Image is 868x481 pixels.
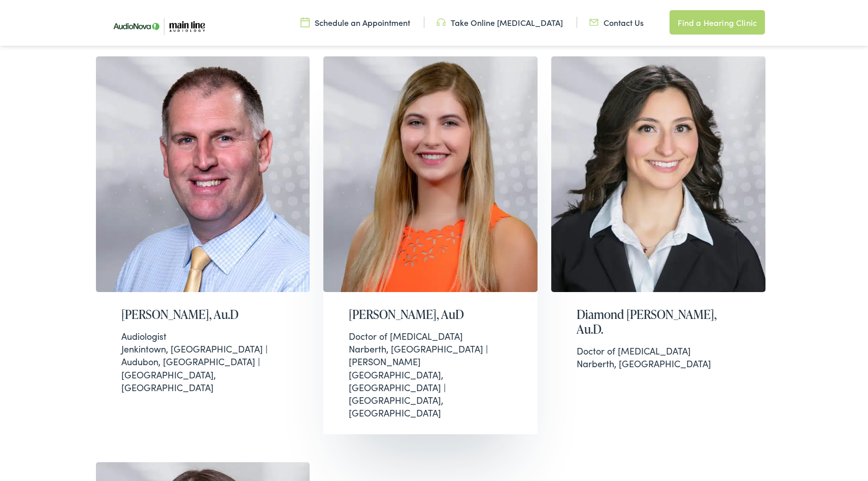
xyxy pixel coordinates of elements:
a: Diamond Prus is an audiologist at Main Line Audiology in Narbeth, PA. Diamond [PERSON_NAME], Au.D... [551,56,765,434]
img: utility icon [437,17,446,28]
img: Diamond Prus is an audiologist at Main Line Audiology in Narbeth, PA. [551,56,765,292]
a: Take Online [MEDICAL_DATA] [437,17,563,28]
a: Brian Harrington, Audiologist for Main Line Audiology in Jenkintown and Audubon, PA. [PERSON_NAME... [96,56,310,434]
a: Find a Hearing Clinic [670,10,765,35]
div: Audiologist [121,330,285,342]
img: utility icon [589,17,598,28]
img: Brian Harrington, Audiologist for Main Line Audiology in Jenkintown and Audubon, PA. [96,56,310,292]
div: Narberth, [GEOGRAPHIC_DATA] [577,344,740,370]
h2: [PERSON_NAME], AuD [349,307,512,322]
div: Doctor of [MEDICAL_DATA] [577,344,740,357]
img: utility icon [301,17,310,28]
div: Narberth, [GEOGRAPHIC_DATA] | [PERSON_NAME][GEOGRAPHIC_DATA], [GEOGRAPHIC_DATA] | [GEOGRAPHIC_DAT... [349,330,512,419]
h2: Diamond [PERSON_NAME], Au.D. [577,307,740,337]
div: Doctor of [MEDICAL_DATA] [349,330,512,342]
div: Jenkintown, [GEOGRAPHIC_DATA] | Audubon, [GEOGRAPHIC_DATA] | [GEOGRAPHIC_DATA], [GEOGRAPHIC_DATA] [121,330,285,394]
a: Schedule an Appointment [301,17,410,28]
a: Contact Us [589,17,644,28]
a: [PERSON_NAME], AuD Doctor of [MEDICAL_DATA]Narberth, [GEOGRAPHIC_DATA] | [PERSON_NAME][GEOGRAPHIC... [323,56,538,434]
h2: [PERSON_NAME], Au.D [121,307,285,322]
